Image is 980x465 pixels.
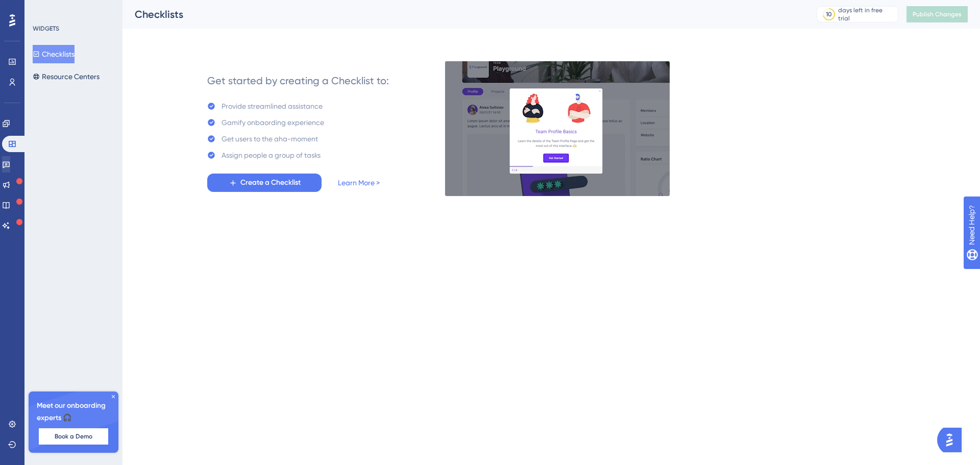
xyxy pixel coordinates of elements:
[207,74,389,88] div: Get started by creating a Checklist to:
[222,100,323,112] div: Provide streamlined assistance
[826,10,832,18] div: 10
[39,428,108,445] button: Book a Demo
[24,3,64,15] span: Need Help?
[838,6,895,22] div: days left in free trial
[222,133,318,145] div: Get users to the aha-moment
[33,67,100,86] button: Resource Centers
[37,400,110,424] span: Meet our onboarding experts 🎧
[906,6,968,22] button: Publish Changes
[222,116,324,129] div: Gamify onbaording experience
[338,177,380,189] a: Learn More >
[913,10,962,18] span: Publish Changes
[222,149,321,161] div: Assign people a group of tasks
[135,7,791,21] div: Checklists
[55,432,92,440] span: Book a Demo
[445,61,670,197] img: e28e67207451d1beac2d0b01ddd05b56.gif
[33,45,75,63] button: Checklists
[937,425,968,455] iframe: UserGuiding AI Assistant Launcher
[240,177,301,189] span: Create a Checklist
[207,174,322,192] button: Create a Checklist
[33,25,59,33] div: WIDGETS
